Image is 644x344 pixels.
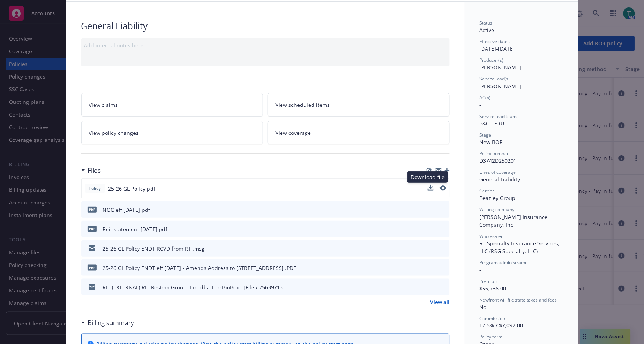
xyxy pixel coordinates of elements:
[480,83,521,90] span: [PERSON_NAME]
[88,265,97,270] span: PDF
[428,185,434,192] button: download file
[89,129,139,137] span: View policy changes
[428,225,434,233] button: download file
[428,206,434,214] button: download file
[440,185,446,191] button: preview file
[440,264,447,272] button: preview file
[480,206,515,213] span: Writing company
[275,101,330,109] span: View scheduled items
[480,334,503,340] span: Policy term
[88,318,135,328] h3: Billing summary
[81,121,263,144] a: View policy changes
[480,322,523,329] span: 12.5% / $7,092.00
[480,113,517,120] span: Service lead team
[89,101,118,109] span: View claims
[440,245,447,252] button: preview file
[430,298,450,306] a: View all
[81,20,450,32] div: General Liability
[428,283,434,291] button: download file
[480,95,491,101] span: AC(s)
[428,245,434,252] button: download file
[480,297,557,303] span: Newfront will file state taxes and fees
[480,266,482,273] span: -
[480,120,505,127] span: P&C - ERU
[480,169,516,175] span: Lines of coverage
[480,38,510,45] span: Effective dates
[480,303,487,310] span: No
[480,150,509,157] span: Policy number
[480,285,506,292] span: $56,736.00
[480,259,527,266] span: Program administrator
[103,264,296,272] div: 25-26 GL Policy ENDT eff [DATE] - Amends Address to [STREET_ADDRESS] .PDF
[480,233,503,239] span: Wholesaler
[428,185,434,191] button: download file
[440,283,447,291] button: preview file
[480,76,510,82] span: Service lead(s)
[81,166,101,175] div: Files
[103,225,168,233] div: Reinstatement [DATE].pdf
[480,213,549,228] span: [PERSON_NAME] Insurance Company, Inc.
[84,41,447,49] div: Add internal notes here...
[81,318,135,328] div: Billing summary
[440,225,447,233] button: preview file
[480,175,563,183] div: General Liability
[480,64,521,71] span: [PERSON_NAME]
[480,194,516,201] span: Beazley Group
[88,226,97,232] span: pdf
[88,166,101,175] h3: Files
[480,26,495,34] span: Active
[480,101,482,108] span: -
[480,240,561,255] span: RT Specialty Insurance Services, LLC (RSG Specialty, LLC)
[103,283,285,291] div: RE: (EXTERNAL) RE: Restem Group, Inc. dba The BioBox - [File #25639713]
[480,20,493,26] span: Status
[268,93,450,117] a: View scheduled items
[440,185,446,192] button: preview file
[480,315,505,322] span: Commission
[103,245,205,252] div: 25-26 GL Policy ENDT RCVD from RT .msg
[81,93,263,117] a: View claims
[407,171,448,183] div: Download file
[480,57,504,63] span: Producer(s)
[88,207,97,212] span: pdf
[428,264,434,272] button: download file
[88,185,102,192] span: Policy
[275,129,311,137] span: View coverage
[480,38,563,52] div: [DATE] - [DATE]
[440,206,447,214] button: preview file
[480,157,517,164] span: D3742D250201
[480,132,492,138] span: Stage
[480,188,495,194] span: Carrier
[480,278,499,284] span: Premium
[103,206,151,214] div: NOC eff [DATE].pdf
[108,185,156,192] span: 25-26 GL Policy.pdf
[480,138,503,146] span: New BOR
[268,121,450,144] a: View coverage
